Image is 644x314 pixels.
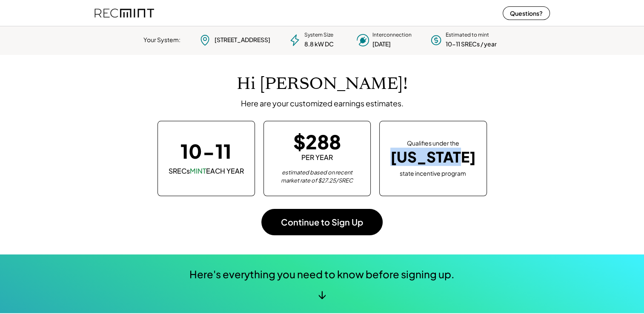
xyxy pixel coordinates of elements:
div: ↓ [318,288,326,300]
button: Continue to Sign Up [261,209,383,235]
div: 10-11 SRECs / year [446,40,497,49]
font: MINT [190,166,206,175]
div: Here are your customized earnings estimates. [241,98,404,108]
img: recmint-logotype%403x%20%281%29.jpeg [94,2,154,24]
button: Questions? [503,6,550,20]
div: Qualifies under the [407,139,459,148]
div: state incentive program [400,168,466,178]
div: Interconnection [372,31,412,39]
div: [US_STATE] [390,148,476,166]
div: 10-11 [180,141,232,160]
div: PER YEAR [301,153,333,162]
div: $288 [293,132,341,151]
div: Estimated to mint [446,31,489,39]
div: [DATE] [372,40,391,49]
div: Here's everything you need to know before signing up. [189,267,455,282]
div: System Size [304,31,333,39]
div: [STREET_ADDRESS] [215,36,270,44]
div: Your System: [143,36,180,44]
div: 8.8 kW DC [304,40,334,49]
div: SRECs EACH YEAR [169,166,244,176]
div: estimated based on recent market rate of $27.25/SREC [275,168,360,185]
h1: Hi [PERSON_NAME]! [237,74,408,94]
